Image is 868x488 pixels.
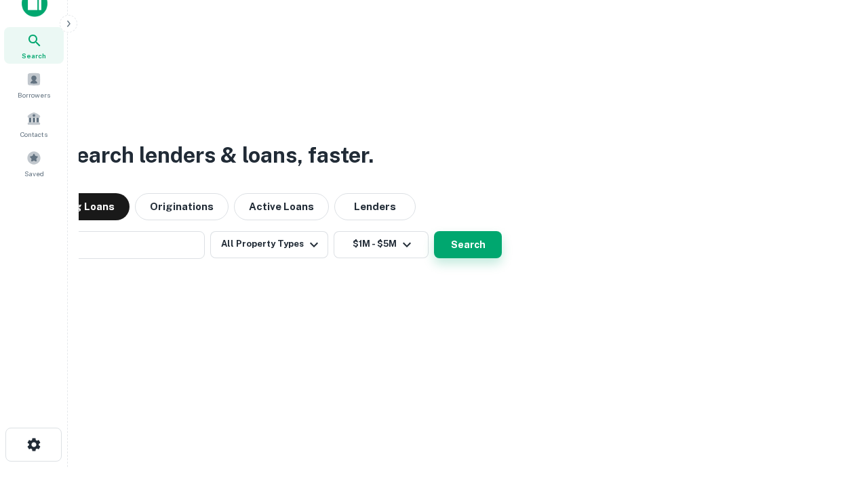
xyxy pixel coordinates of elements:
[334,193,416,220] button: Lenders
[4,106,64,142] a: Contacts
[4,27,64,64] a: Search
[4,145,64,182] a: Saved
[234,193,329,220] button: Active Loans
[135,193,229,220] button: Originations
[24,168,44,179] span: Saved
[22,50,46,61] span: Search
[20,129,47,140] span: Contacts
[18,89,50,100] span: Borrowers
[62,139,374,171] h3: Search lenders & loans, faster.
[210,231,328,258] button: All Property Types
[4,66,64,103] a: Borrowers
[434,231,502,258] button: Search
[334,231,429,258] button: $1M - $5M
[800,380,868,445] iframe: Chat Widget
